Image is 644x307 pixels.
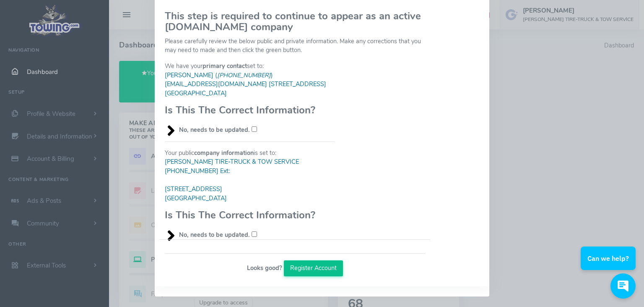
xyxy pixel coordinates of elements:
input: No, needs to be updated. [252,231,257,237]
iframe: Conversations [572,223,644,307]
blockquote: [PERSON_NAME] ( ) [EMAIL_ADDRESS][DOMAIN_NAME] [STREET_ADDRESS] [GEOGRAPHIC_DATA] [165,71,335,98]
em: [PHONE_NUMBER] [217,71,271,79]
h3: Is This The Correct Information? [165,210,335,220]
h3: This step is required to continue to appear as an active [DOMAIN_NAME] company [165,10,425,33]
b: No, needs to be updated. [179,231,250,239]
b: company information [194,149,254,157]
b: Looks good? [247,264,282,272]
button: Register Account [284,260,343,276]
b: primary contact [203,62,247,70]
div: Your public is set to: [160,135,340,240]
b: No, needs to be updated. [179,126,250,134]
blockquote: [PERSON_NAME] TIRE-TRUCK & TOW SERVICE [PHONE_NUMBER] Ext: [STREET_ADDRESS] [GEOGRAPHIC_DATA] [165,157,335,203]
p: Please carefully review the below public and private information. Make any corrections that you m... [165,37,425,55]
input: No, needs to be updated. [252,126,257,132]
h3: Is This The Correct Information? [165,105,335,115]
div: We have your set to: [160,62,340,134]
